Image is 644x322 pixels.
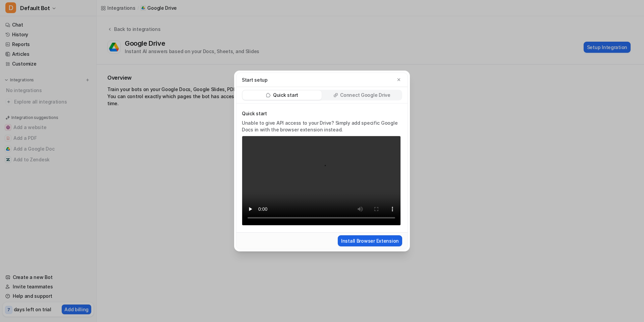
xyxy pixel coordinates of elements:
[242,136,401,226] video: Your browser does not support the video tag.
[242,110,401,117] p: Quick start
[273,92,298,98] p: Quick start
[340,92,390,98] p: Connect Google Drive
[242,120,401,133] p: Unable to give API access to your Drive? Simply add specific Google Docs in with the browser exte...
[338,235,402,246] button: Install Browser Extension
[242,76,268,83] p: Start setup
